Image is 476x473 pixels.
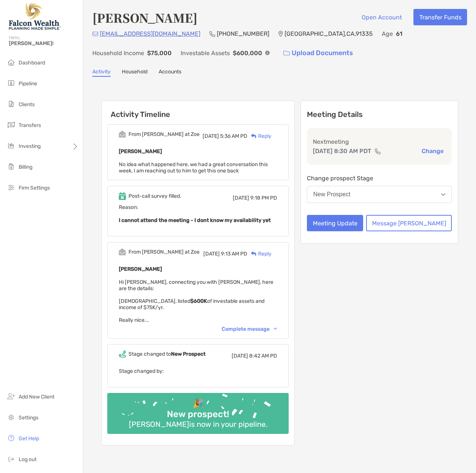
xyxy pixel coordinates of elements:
img: Reply icon [251,251,257,256]
a: Activity [92,69,111,77]
img: communication type [374,148,381,154]
a: Upload Documents [279,45,358,61]
span: Log out [19,456,37,463]
img: Falcon Wealth Planning Logo [9,3,61,30]
span: [DATE] [203,133,219,139]
img: Location Icon [278,31,283,37]
p: $75,000 [147,48,172,58]
div: Complete message [222,326,277,332]
span: 8:42 AM PD [249,353,277,359]
p: 61 [396,29,402,38]
span: Settings [19,415,38,421]
p: Change prospect Stage [307,174,452,183]
h6: Activity Timeline [102,101,294,119]
img: Event icon [119,350,126,358]
img: transfers icon [7,120,16,129]
div: From [PERSON_NAME] at Zoe [128,131,200,137]
p: Age [382,29,393,38]
span: Investing [19,143,41,149]
span: Reason: [119,204,277,225]
span: Clients [19,101,35,108]
img: billing icon [7,162,16,171]
p: Next meeting [313,137,446,146]
img: investing icon [7,141,16,150]
img: Info Icon [265,51,270,55]
button: Transfer Funds [413,9,467,25]
div: From [PERSON_NAME] at Zoe [128,249,200,255]
button: Message [PERSON_NAME] [366,215,452,231]
span: Get Help [19,435,39,442]
img: add_new_client icon [7,392,16,401]
img: settings icon [7,413,16,422]
div: Post-call survey filled. [128,193,181,199]
img: Open dropdown arrow [441,193,445,196]
button: Open Account [356,9,407,25]
span: Transfers [19,122,41,128]
div: 🎉 [190,398,207,409]
span: [DATE] [232,353,248,359]
img: firm-settings icon [7,183,16,192]
img: Event icon [119,248,126,255]
span: [DATE] [203,251,220,257]
p: Investable Assets [181,48,230,58]
button: Meeting Update [307,215,363,231]
p: $600,000 [233,48,262,58]
p: Stage changed by: [119,366,277,376]
img: Chevron icon [274,328,277,330]
span: [PERSON_NAME]! [9,40,79,47]
button: Change [419,147,446,155]
img: Event icon [119,131,126,138]
p: Meeting Details [307,110,452,119]
span: Hi [PERSON_NAME], connecting you with [PERSON_NAME], here are the details: [DEMOGRAPHIC_DATA], li... [119,279,273,323]
span: Pipeline [19,80,37,87]
b: New Prospect [171,351,206,357]
span: 9:13 AM PD [221,251,247,257]
span: Firm Settings [19,185,50,191]
p: [DATE] 8:30 AM PDT [313,146,371,156]
span: Dashboard [19,60,45,66]
p: [GEOGRAPHIC_DATA] , CA , 91335 [285,29,373,38]
img: Event icon [119,192,126,200]
p: [EMAIL_ADDRESS][DOMAIN_NAME] [100,29,200,38]
p: [PHONE_NUMBER] [217,29,269,38]
img: Email Icon [92,32,98,36]
span: 9:18 PM PD [250,195,277,201]
div: [PERSON_NAME] is now in your pipeline. [126,420,270,429]
div: New prospect! [164,409,232,420]
p: Household Income [92,48,144,58]
span: [DATE] [233,195,249,201]
a: Household [122,69,147,77]
strong: $600K [190,298,207,304]
img: dashboard icon [7,58,16,67]
img: logout icon [7,454,16,463]
span: 5:36 AM PD [220,133,247,139]
img: Phone Icon [209,31,215,37]
b: I cannot attend the meeting - I dont know my availability yet [119,217,271,223]
b: [PERSON_NAME] [119,266,162,272]
div: Stage changed to [128,351,206,357]
h4: [PERSON_NAME] [92,9,197,26]
span: No idea what happened here, we had a great conversation this week, I am reaching out to him to ge... [119,161,268,174]
div: Reply [247,250,272,258]
img: button icon [283,51,290,56]
img: Reply icon [251,134,257,139]
div: New Prospect [313,191,350,198]
img: clients icon [7,99,16,108]
img: pipeline icon [7,79,16,88]
button: New Prospect [307,186,452,203]
span: Billing [19,164,32,170]
img: get-help icon [7,434,16,442]
b: [PERSON_NAME] [119,148,162,155]
span: Add New Client [19,394,54,400]
div: Reply [247,132,272,140]
a: Accounts [159,69,181,77]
